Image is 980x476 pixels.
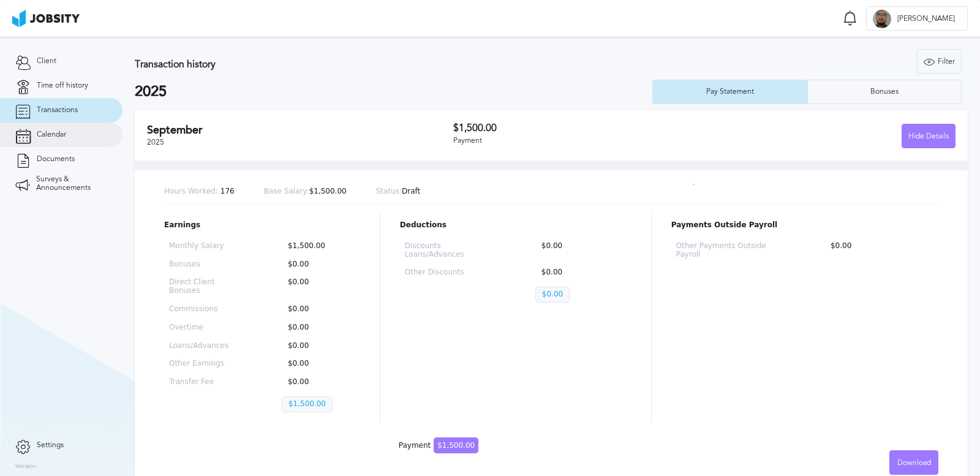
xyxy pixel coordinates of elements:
[164,187,235,196] p: 176
[889,450,938,475] button: Download
[282,260,355,269] p: $0.00
[891,15,961,23] span: [PERSON_NAME]
[147,124,453,137] h2: September
[282,242,355,251] p: $1,500.00
[807,80,962,104] button: Bonuses
[37,441,64,450] span: Settings
[169,305,243,314] p: Commissions
[902,124,956,148] button: Hide Details
[169,242,243,251] p: Monthly Salary
[164,187,218,195] span: Hours Worked:
[169,342,243,350] p: Loans/Advances
[282,378,355,387] p: $0.00
[169,378,243,387] p: Transfer Fee
[405,268,496,277] p: Other Discounts
[676,242,785,259] p: Other Payments Outside Payroll
[164,221,360,230] p: Earnings
[282,360,355,368] p: $0.00
[169,360,243,368] p: Other Earnings
[147,138,164,146] span: 2025
[376,187,421,196] p: Draft
[282,323,355,332] p: $0.00
[453,137,704,145] div: Payment
[37,130,66,139] span: Calendar
[700,88,760,96] div: Pay Statement
[12,10,80,27] img: ab4bad089aa723f57921c736e9817d99.png
[15,463,38,470] label: Version:
[873,10,891,28] div: J
[169,278,243,295] p: Direct Client Bonuses
[264,187,309,195] span: Base Salary:
[824,242,933,259] p: $0.00
[535,287,570,303] p: $0.00
[671,221,938,230] p: Payments Outside Payroll
[282,305,355,314] p: $0.00
[434,437,478,453] span: $1,500.00
[169,323,243,332] p: Overtime
[864,88,905,96] div: Bonuses
[376,187,402,195] span: Status:
[282,278,355,295] p: $0.00
[405,242,496,259] p: Discounts Loans/Advances
[918,50,961,74] div: Filter
[535,268,627,277] p: $0.00
[453,123,704,134] h3: $1,500.00
[400,221,631,230] p: Deductions
[282,396,333,412] p: $1,500.00
[169,260,243,269] p: Bonuses
[282,342,355,350] p: $0.00
[897,459,931,467] span: Download
[37,57,56,66] span: Client
[866,6,968,31] button: J[PERSON_NAME]
[264,187,347,196] p: $1,500.00
[399,442,478,450] div: Payment
[37,81,88,90] span: Time off history
[37,106,78,115] span: Transactions
[36,175,107,192] span: Surveys & Announcements
[135,83,652,100] h2: 2025
[902,124,955,149] div: Hide Details
[37,155,75,164] span: Documents
[535,242,627,259] p: $0.00
[135,59,587,70] h3: Transaction history
[652,80,807,104] button: Pay Statement
[917,49,962,74] button: Filter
